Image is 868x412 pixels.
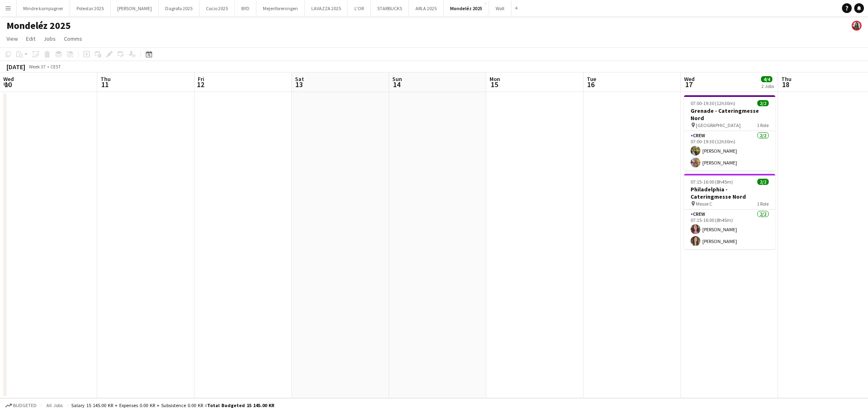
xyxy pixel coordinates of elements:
[684,95,775,171] app-job-card: 07:00-19:30 (12h30m)2/2Grenade - Cateringmesse Nord [GEOGRAPHIC_DATA]1 RoleCrew2/207:00-19:30 (12...
[71,402,274,408] div: Salary 15 145.00 KR + Expenses 0.00 KR + Subsistence 0.00 KR =
[99,80,111,89] span: 11
[7,20,71,32] h1: Mondeléz 2025
[159,0,199,16] button: Dagrofa 2025
[101,75,111,83] span: Thu
[294,80,304,89] span: 13
[684,186,775,200] h3: Philadelphia - Cateringmesse Nord
[691,100,735,106] span: 07:00-19:30 (12h30m)
[17,0,70,16] button: Mindre kampagner
[757,122,769,128] span: 1 Role
[684,75,695,83] span: Wed
[7,35,18,42] span: View
[852,21,861,31] app-user-avatar: Mia Tidemann
[489,0,512,16] button: Wolt
[684,210,775,249] app-card-role: Crew2/207:15-16:00 (8h45m)[PERSON_NAME][PERSON_NAME]
[44,35,56,42] span: Jobs
[50,64,61,70] div: CEST
[256,0,305,16] button: Mejeriforeningen
[587,75,596,83] span: Tue
[198,75,204,83] span: Fri
[761,83,774,89] div: 2 Jobs
[4,401,38,410] button: Budgeted
[23,33,39,44] a: Edit
[684,174,775,249] app-job-card: 07:15-16:00 (8h45m)2/2Philadelphia - Cateringmesse Nord Messe C1 RoleCrew2/207:15-16:00 (8h45m)[P...
[207,402,274,408] span: Total Budgeted 15 145.00 KR
[696,122,741,128] span: [GEOGRAPHIC_DATA]
[348,0,371,16] button: L'OR
[392,75,402,83] span: Sun
[391,80,402,89] span: 14
[7,63,25,71] div: [DATE]
[691,179,733,185] span: 07:15-16:00 (8h45m)
[197,80,204,89] span: 12
[761,76,772,82] span: 4/4
[3,33,21,44] a: View
[199,0,235,16] button: Cocio 2025
[26,35,35,42] span: Edit
[696,201,712,207] span: Messe C
[488,80,500,89] span: 15
[490,75,500,83] span: Mon
[780,80,791,89] span: 18
[305,0,348,16] button: LAVAZZA 2025
[295,75,304,83] span: Sat
[684,131,775,171] app-card-role: Crew2/207:00-19:30 (12h30m)[PERSON_NAME][PERSON_NAME]
[444,0,489,16] button: Mondeléz 2025
[235,0,256,16] button: BYD
[757,201,769,207] span: 1 Role
[683,80,695,89] span: 17
[586,80,596,89] span: 16
[2,80,14,89] span: 10
[3,75,14,83] span: Wed
[45,402,64,408] span: All jobs
[13,403,37,408] span: Budgeted
[781,75,791,83] span: Thu
[371,0,409,16] button: STARBUCKS
[409,0,444,16] button: ARLA 2025
[61,33,85,44] a: Comms
[64,35,82,42] span: Comms
[684,107,775,122] h3: Grenade - Cateringmesse Nord
[757,100,769,106] span: 2/2
[40,33,59,44] a: Jobs
[27,64,47,70] span: Week 37
[111,0,159,16] button: [PERSON_NAME]
[757,179,769,185] span: 2/2
[70,0,111,16] button: Polestar 2025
